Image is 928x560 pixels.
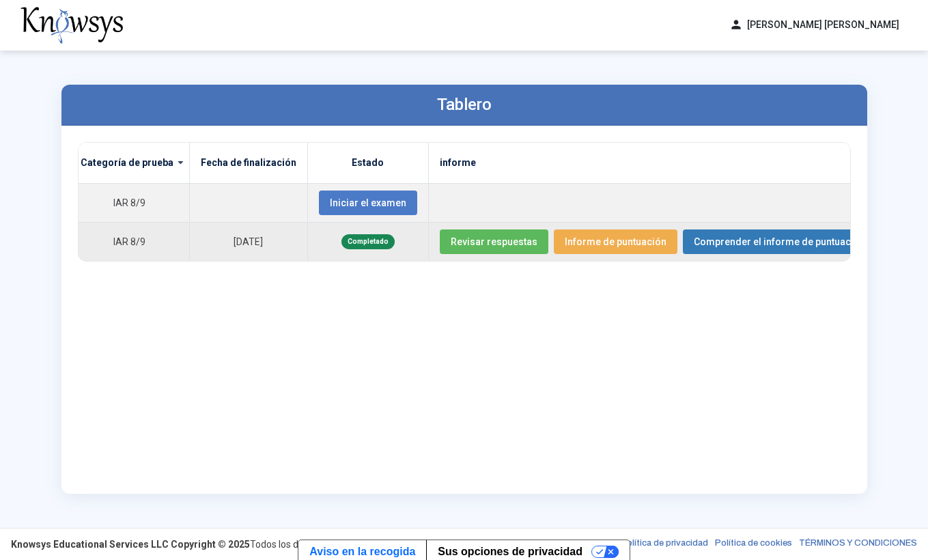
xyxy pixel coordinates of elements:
button: Informe de puntuación [554,229,677,254]
button: Iniciar el examen [319,191,417,215]
span: Iniciar el examen [330,197,406,208]
button: Comprender el informe de puntuación [683,229,876,254]
span: Informe de puntuación [565,236,666,247]
a: política de privacidad [621,537,708,551]
td: IAR 8/9 [69,222,189,261]
strong: Knowsys Educational Services LLC Copyright © 2025 [11,539,250,550]
button: Revisar respuestas [440,229,548,254]
span: Completado [341,234,395,249]
a: Política de cookies [715,537,792,551]
span: Revisar respuestas [451,236,537,247]
img: knowsys-logo.png [20,7,123,44]
div: Todos los derechos reservados. [11,537,386,551]
a: TÉRMINOS Y CONDICIONES [799,537,917,551]
label: Fecha de finalización [201,156,296,169]
label: Categoría de prueba [81,156,173,169]
button: person[PERSON_NAME] [PERSON_NAME] [721,14,908,36]
span: Comprender el informe de puntuación [694,236,865,247]
th: Estado [307,143,428,184]
span: person [729,18,743,32]
td: IAR 8/9 [69,183,189,222]
th: informe [428,143,887,184]
label: Tablero [437,95,492,114]
td: [DATE] [189,222,307,261]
